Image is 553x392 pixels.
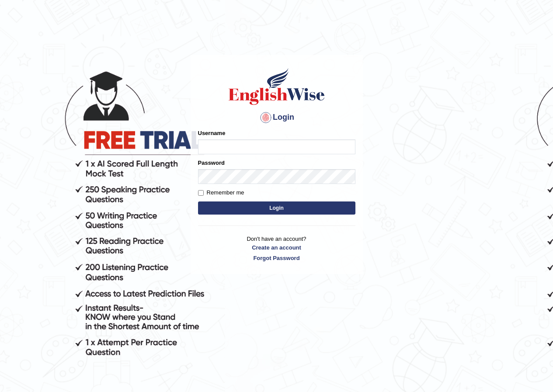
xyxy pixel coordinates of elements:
[198,190,204,196] input: Remember me
[198,129,226,137] label: Username
[198,254,355,262] a: Forgot Password
[198,235,355,262] p: Don't have an account?
[198,111,355,125] h4: Login
[198,243,355,252] a: Create an account
[227,67,327,106] img: Logo of English Wise sign in for intelligent practice with AI
[198,201,355,215] button: Login
[198,188,244,197] label: Remember me
[198,159,225,167] label: Password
